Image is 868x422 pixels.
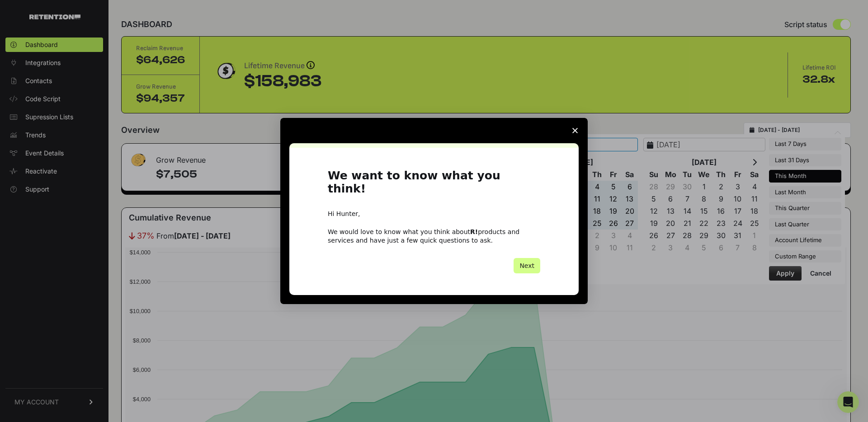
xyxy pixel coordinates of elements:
h1: We want to know what you think! [328,169,540,201]
div: We would love to know what you think about products and services and have just a few quick questi... [328,228,540,244]
b: R! [470,228,478,235]
span: Close survey [562,118,588,143]
div: Hi Hunter, [328,210,540,219]
button: Next [514,258,540,273]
